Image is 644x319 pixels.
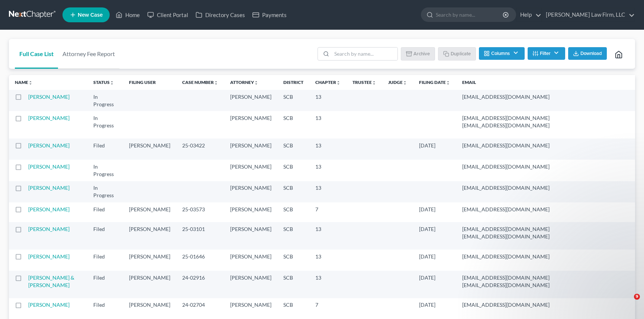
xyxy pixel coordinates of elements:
[479,47,524,60] button: Columns
[87,250,123,271] td: Filed
[419,79,450,85] a: Filing Dateunfold_more
[542,8,635,22] a: [PERSON_NAME] Law Firm, LLC
[634,294,640,300] span: 9
[413,202,456,222] td: [DATE]
[87,181,123,202] td: In Progress
[123,250,176,271] td: [PERSON_NAME]
[224,111,277,138] td: [PERSON_NAME]
[224,139,277,160] td: [PERSON_NAME]
[462,114,632,129] pre: [EMAIL_ADDRESS][DOMAIN_NAME] [EMAIL_ADDRESS][DOMAIN_NAME]
[309,90,347,111] td: 13
[309,202,347,222] td: 7
[332,48,397,60] input: Search by name...
[28,206,70,212] a: [PERSON_NAME]
[123,75,176,90] th: Filing User
[93,79,114,85] a: Statusunfold_more
[224,90,277,111] td: [PERSON_NAME]
[462,142,632,149] pre: [EMAIL_ADDRESS][DOMAIN_NAME]
[446,81,450,85] i: unfold_more
[277,202,309,222] td: SCB
[224,271,277,298] td: [PERSON_NAME]
[277,75,309,90] th: District
[112,8,144,22] a: Home
[28,302,70,308] a: [PERSON_NAME]
[224,202,277,222] td: [PERSON_NAME]
[315,79,341,85] a: Chapterunfold_more
[182,79,218,85] a: Case Numberunfold_more
[123,139,176,160] td: [PERSON_NAME]
[224,250,277,271] td: [PERSON_NAME]
[28,81,33,85] i: unfold_more
[144,8,192,22] a: Client Portal
[462,274,632,289] pre: [EMAIL_ADDRESS][DOMAIN_NAME] [EMAIL_ADDRESS][DOMAIN_NAME]
[568,47,607,60] button: Download
[388,79,407,85] a: Judgeunfold_more
[516,8,541,22] a: Help
[123,202,176,222] td: [PERSON_NAME]
[277,271,309,298] td: SCB
[413,250,456,271] td: [DATE]
[277,90,309,111] td: SCB
[15,39,58,69] a: Full Case List
[28,274,74,288] a: [PERSON_NAME] & [PERSON_NAME]
[87,160,123,181] td: In Progress
[462,163,632,170] pre: [EMAIL_ADDRESS][DOMAIN_NAME]
[28,163,70,170] a: [PERSON_NAME]
[462,184,632,192] pre: [EMAIL_ADDRESS][DOMAIN_NAME]
[462,253,632,260] pre: [EMAIL_ADDRESS][DOMAIN_NAME]
[277,222,309,249] td: SCB
[277,160,309,181] td: SCB
[413,222,456,249] td: [DATE]
[436,8,504,22] input: Search by name...
[110,81,114,85] i: unfold_more
[309,139,347,160] td: 13
[123,271,176,298] td: [PERSON_NAME]
[619,294,637,312] iframe: Intercom live chat
[214,81,218,85] i: unfold_more
[87,222,123,249] td: Filed
[123,222,176,249] td: [PERSON_NAME]
[87,271,123,298] td: Filed
[176,222,224,249] td: 25-03101
[28,115,70,121] a: [PERSON_NAME]
[87,111,123,138] td: In Progress
[87,90,123,111] td: In Progress
[413,139,456,160] td: [DATE]
[462,93,632,101] pre: [EMAIL_ADDRESS][DOMAIN_NAME]
[87,202,123,222] td: Filed
[58,39,119,69] a: Attorney Fee Report
[78,12,103,18] span: New Case
[224,181,277,202] td: [PERSON_NAME]
[224,160,277,181] td: [PERSON_NAME]
[176,139,224,160] td: 25-03422
[309,250,347,271] td: 13
[580,51,602,56] span: Download
[176,250,224,271] td: 25-01646
[277,181,309,202] td: SCB
[462,301,632,309] pre: [EMAIL_ADDRESS][DOMAIN_NAME]
[230,79,258,85] a: Attorneyunfold_more
[456,75,638,90] th: Email
[277,250,309,271] td: SCB
[336,81,341,85] i: unfold_more
[192,8,249,22] a: Directory Cases
[528,47,565,60] button: Filter
[28,142,70,149] a: [PERSON_NAME]
[28,185,70,191] a: [PERSON_NAME]
[413,271,456,298] td: [DATE]
[87,139,123,160] td: Filed
[309,160,347,181] td: 13
[28,94,70,100] a: [PERSON_NAME]
[28,226,70,232] a: [PERSON_NAME]
[403,81,407,85] i: unfold_more
[462,206,632,213] pre: [EMAIL_ADDRESS][DOMAIN_NAME]
[309,222,347,249] td: 13
[309,111,347,138] td: 13
[277,111,309,138] td: SCB
[28,253,70,260] a: [PERSON_NAME]
[352,79,376,85] a: Trusteeunfold_more
[309,181,347,202] td: 13
[224,222,277,249] td: [PERSON_NAME]
[176,202,224,222] td: 25-03573
[372,81,376,85] i: unfold_more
